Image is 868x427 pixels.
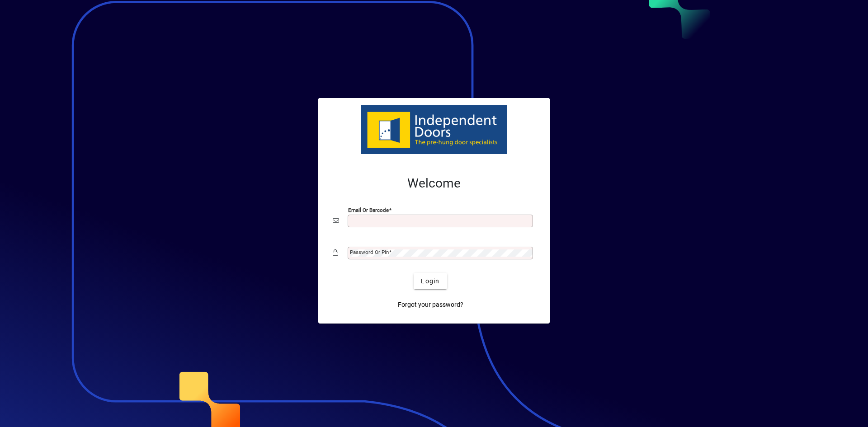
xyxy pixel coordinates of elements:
span: Forgot your password? [398,300,463,310]
mat-label: Email or Barcode [348,207,389,213]
h2: Welcome [333,176,535,191]
button: Login [414,273,447,289]
mat-label: Password or Pin [350,249,389,255]
span: Login [421,277,439,286]
a: Forgot your password? [394,296,467,313]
